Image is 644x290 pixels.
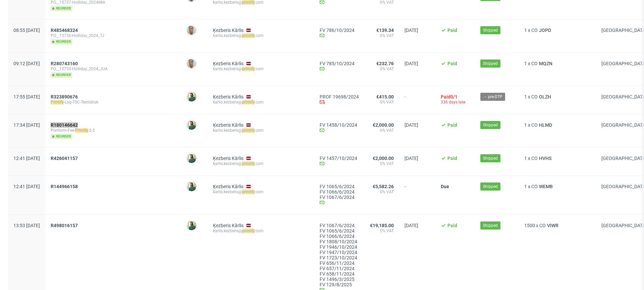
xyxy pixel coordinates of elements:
[13,94,40,99] span: 17:55 [DATE]
[187,120,196,130] img: Alex Le Mee
[51,72,72,78] span: reorder
[320,228,359,234] a: FV 1065/6/2024
[524,156,527,161] span: 1
[370,223,394,228] span: €19,185.00
[531,61,538,66] span: CO
[441,94,450,99] span: Paid
[51,94,79,99] a: R323890676
[13,61,40,66] span: 09:12 [DATE]
[51,28,79,33] a: R485468324
[320,271,359,277] a: FV 658/11/2024
[370,189,394,195] span: 0% VAT
[370,66,394,72] span: 0% VAT
[320,260,359,266] a: FV 656/11/2024
[405,94,430,106] span: -
[483,94,502,100] span: → pre-DTP
[320,244,359,250] a: FV 1946/10/2024
[524,122,527,128] span: 1
[376,28,394,33] span: €139.34
[320,282,359,287] a: FV 129/8/2025
[51,99,175,105] span: -Log-TSC-Textildruk
[376,94,394,99] span: €415.00
[538,61,554,66] a: MQZN
[405,122,418,128] span: [DATE]
[187,154,196,163] img: Alex Le Mee
[373,156,394,161] span: €2,000.00
[320,255,359,260] a: FV 1723/10/2024
[320,61,359,66] a: FV 785/10/2024
[538,94,552,99] a: OLZH
[320,250,359,255] a: FV 1947/10/2024
[13,184,40,189] span: 12:41 [DATE]
[370,128,394,133] span: 0% VAT
[370,228,394,234] span: 0% VAT
[213,228,309,234] div: karlis.kezberis@ .com
[213,184,244,189] a: Ķezberis Kārlis
[320,195,359,200] a: FV 1067/6/2024
[242,33,255,38] mark: printify
[242,128,255,133] mark: printify
[51,122,78,128] span: R180146642
[213,61,244,66] a: Ķezberis Kārlis
[483,27,498,33] span: Shipped
[51,39,72,44] span: reorder
[187,92,196,101] img: Alex Le Mee
[483,122,498,128] span: Shipped
[370,161,394,166] span: 0% VAT
[13,28,40,33] span: 08:55 [DATE]
[320,122,359,128] a: FV 1458/10/2024
[213,33,309,38] div: karlis.kezberis@ .com
[51,184,79,189] a: R144966158
[373,184,394,189] span: €5,582.26
[51,156,79,161] a: R426041157
[51,61,78,66] span: R280743160
[51,61,79,66] a: R280743160
[242,100,255,105] mark: printify
[213,94,244,99] a: Ķezberis Kārlis
[242,190,255,194] mark: printify
[405,184,430,206] span: -
[51,66,175,72] span: PO__15735-Holliday_2024_JUA
[320,156,359,161] a: FV 1457/10/2024
[187,59,196,68] img: Jessica Desforges
[531,122,538,128] span: CO
[51,128,175,133] span: Platform-Fee- -2-2
[483,222,498,229] span: Shipped
[75,128,88,133] mark: Printify
[447,156,457,161] span: Paid
[51,33,175,38] span: PO__15736-Holliday_2024_TJ
[242,229,255,233] mark: printify
[213,99,309,105] div: karlis.kezberis@ .com
[51,134,72,139] span: reorder
[483,60,498,67] span: Shipped
[187,26,196,35] img: Jessica Desforges
[450,94,458,99] span: 0/1
[51,223,78,228] span: R498016157
[320,184,359,189] a: FV 1065/6/2024
[51,122,79,128] a: R180146642
[524,122,591,128] div: x
[524,61,527,66] span: 1
[405,156,418,161] span: [DATE]
[447,223,457,228] span: Paid
[242,67,255,71] mark: printify
[524,184,527,189] span: 1
[538,184,554,189] a: WEMB
[531,184,538,189] span: CO
[187,182,196,191] img: Alex Le Mee
[213,223,244,228] a: Ķezberis Kārlis
[447,122,457,128] span: Paid
[213,28,244,33] a: Ķezberis Kārlis
[524,61,591,66] div: x
[524,28,527,33] span: 1
[524,223,535,228] span: 1500
[524,94,591,99] div: x
[447,61,457,66] span: Paid
[320,94,359,99] a: PROF 19698/2024
[538,156,553,161] a: HVHS
[531,94,538,99] span: CO
[538,122,553,128] span: HLMD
